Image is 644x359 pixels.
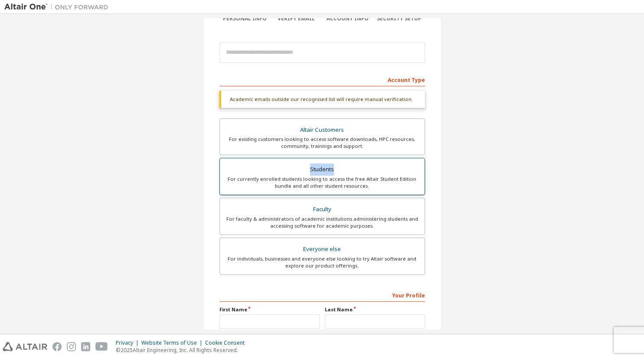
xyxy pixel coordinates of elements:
[205,339,250,346] div: Cookie Consent
[225,215,419,229] div: For faculty & administrators of academic institutions administering students and accessing softwa...
[225,243,419,255] div: Everyone else
[225,255,419,269] div: For individuals, businesses and everyone else looking to try Altair software and explore our prod...
[141,339,205,346] div: Website Terms of Use
[225,124,419,136] div: Altair Customers
[3,342,47,351] img: altair_logo.svg
[95,342,108,351] img: youtube.svg
[219,91,425,108] div: Academic emails outside our recognised list will require manual verification.
[52,342,62,351] img: facebook.svg
[225,136,419,150] div: For existing customers looking to access software downloads, HPC resources, community, trainings ...
[225,163,419,176] div: Students
[325,306,425,313] label: Last Name
[322,15,374,22] div: Account Info
[116,346,250,354] p: © 2025 Altair Engineering, Inc. All Rights Reserved.
[225,176,419,189] div: For currently enrolled students looking to access the free Altair Student Edition bundle and all ...
[373,15,425,22] div: Security Setup
[4,3,113,11] img: Altair One
[219,306,320,313] label: First Name
[271,15,322,22] div: Verify Email
[116,339,141,346] div: Privacy
[67,342,76,351] img: instagram.svg
[81,342,90,351] img: linkedin.svg
[219,288,425,302] div: Your Profile
[225,203,419,215] div: Faculty
[219,15,271,22] div: Personal Info
[219,72,425,86] div: Account Type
